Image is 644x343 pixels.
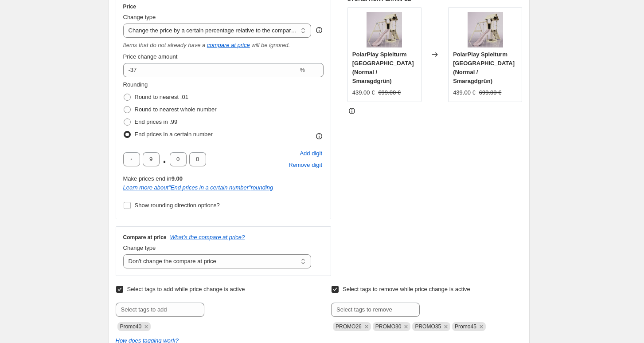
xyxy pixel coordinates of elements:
[123,81,148,88] span: Rounding
[343,286,470,292] span: Select tags to remove while price change is active
[135,106,217,113] span: Round to nearest whole number
[453,51,515,84] span: PolarPlay Spielturm [GEOGRAPHIC_DATA] (Normal / Smaragdgrün)
[123,234,167,241] h3: Compare at price
[162,152,167,166] span: .
[363,323,371,331] button: Remove PROMO26
[123,63,298,77] input: -20
[123,42,206,48] i: Items that do not already have a
[170,152,187,166] input: ﹡
[127,286,245,292] span: Select tags to add while price change is active
[172,175,183,182] b: 9.00
[120,323,142,330] span: Promo40
[352,51,414,84] span: PolarPlay Spielturm [GEOGRAPHIC_DATA] (Normal / Smaragdgrün)
[378,88,401,97] strike: 699.00 €
[455,323,476,330] span: Promo45
[331,303,420,317] input: Select tags to remove
[143,152,160,166] input: ﹡
[442,323,450,331] button: Remove PROMO35
[367,12,402,47] img: SP004_SP013_RB142-Rose-1_80x.jpg
[375,323,402,330] span: PROMO30
[415,323,441,330] span: PROMO35
[123,184,273,191] i: Learn more about " End prices in a certain number " rounding
[251,42,290,48] i: will be ignored.
[479,88,502,97] strike: 699.00 €
[289,161,322,170] span: Remove digit
[453,88,476,97] div: 439.00 €
[123,175,183,182] span: Make prices end in
[123,244,156,251] span: Change type
[336,323,362,330] span: PROMO26
[352,88,375,97] div: 439.00 €
[298,148,324,159] button: Add placeholder
[468,12,503,47] img: SP004_SP013_RB142-Rose-1_80x.jpg
[402,323,410,331] button: Remove PROMO30
[116,303,204,317] input: Select tags to add
[123,184,273,191] a: Learn more about"End prices in a certain number"rounding
[170,234,245,240] button: What's the compare at price?
[135,202,220,209] span: Show rounding direction options?
[123,53,178,60] span: Price change amount
[287,159,324,171] button: Remove placeholder
[135,131,213,138] span: End prices in a certain number
[477,323,485,331] button: Remove Promo45
[207,42,250,48] button: compare at price
[189,152,206,166] input: ﹡
[315,26,324,35] div: help
[123,152,140,166] input: ﹡
[300,149,322,158] span: Add digit
[135,94,188,100] span: Round to nearest .01
[135,118,178,125] span: End prices in .99
[300,67,305,73] span: %
[123,3,136,10] h3: Price
[123,14,156,20] span: Change type
[142,323,150,331] button: Remove Promo40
